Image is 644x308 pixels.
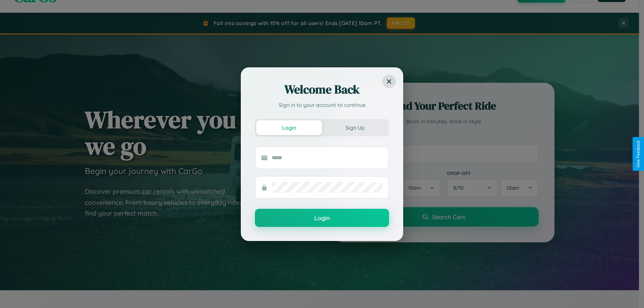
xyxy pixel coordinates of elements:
[255,81,389,98] h2: Welcome Back
[255,101,389,109] p: Sign in to your account to continue
[322,120,388,135] button: Sign Up
[255,209,389,227] button: Login
[256,120,322,135] button: Login
[636,140,641,168] div: Give Feedback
